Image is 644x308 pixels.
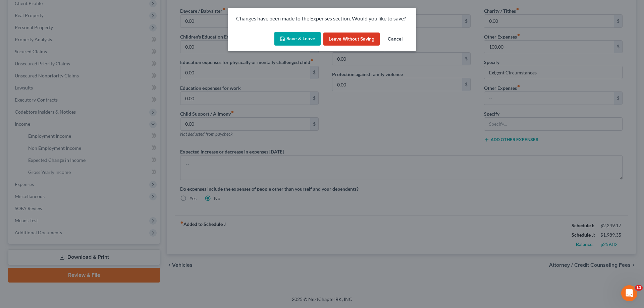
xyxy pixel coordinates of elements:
[236,15,408,22] p: Changes have been made to the Expenses section. Would you like to save?
[274,32,321,46] button: Save & Leave
[323,33,380,46] button: Leave without Saving
[382,33,408,46] button: Cancel
[635,285,643,291] span: 11
[621,285,637,301] iframe: Intercom live chat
